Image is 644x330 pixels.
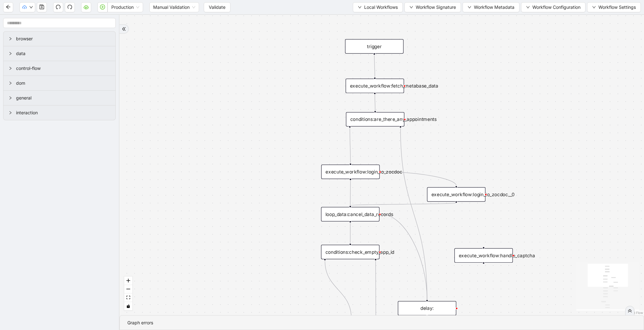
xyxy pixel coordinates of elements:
div: loop_data:cancel_data_records [321,207,380,221]
g: Edge from execute_workflow:login_to_zocdoc__0 to loop_data:cancel_data_records [350,203,456,206]
div: delay: [398,301,456,316]
span: right [8,96,12,100]
div: browser [3,31,115,46]
span: Manual Validation [153,3,195,12]
span: down [358,5,362,9]
span: right [8,66,12,70]
span: Production [111,3,139,12]
div: execute_workflow:handle_captcha [454,248,513,263]
span: down [29,5,33,9]
span: save [39,4,44,9]
button: downLocal Workflows [353,2,403,12]
button: save [37,2,47,12]
g: Edge from execute_workflow:login_to_zocdoc to execute_workflow:login_to_zocdoc__0 [381,172,456,185]
div: execute_workflow:fetch_metabase_data [346,79,404,93]
button: downWorkflow Signature [404,2,461,12]
g: Edge from execute_workflow:fetch_metabase_data to conditions:are_there_any_appointments [375,94,375,111]
button: downWorkflow Settings [587,2,641,12]
span: right [8,81,12,85]
span: down [526,5,530,9]
span: down [468,5,471,9]
button: fit view [124,293,132,302]
button: cloud-uploaddown [19,2,35,12]
div: execute_workflow:login_to_zocdoc [321,165,380,179]
button: zoom in [124,276,132,285]
div: conditions:are_there_any_appointments [346,112,404,127]
span: plus-circle [479,269,488,278]
span: cloud-server [84,4,89,9]
span: arrow-left [6,4,11,9]
button: cloud-server [81,2,91,12]
g: Edge from conditions:are_there_any_appointments to execute_workflow:login_to_zocdoc [350,128,350,163]
button: downWorkflow Configuration [521,2,586,12]
div: execute_workflow:handle_captchaplus-circle [454,248,513,263]
div: control-flow [3,61,115,76]
span: dom [16,80,110,87]
div: dom [3,76,115,90]
span: general [16,94,110,101]
span: down [592,5,596,9]
span: Workflow Configuration [532,4,580,11]
span: right [8,111,12,115]
g: Edge from trigger to execute_workflow:fetch_metabase_data [374,55,375,77]
div: general [3,91,115,105]
div: trigger [345,39,403,54]
span: double-right [122,27,126,31]
span: play-circle [100,4,105,9]
span: Workflow Settings [598,4,636,11]
span: interaction [16,109,110,116]
span: down [409,5,413,9]
button: arrow-left [3,2,13,12]
button: zoom out [124,285,132,293]
button: downWorkflow Metadata [463,2,519,12]
button: Validate [204,2,230,12]
button: undo [53,2,63,12]
span: double-right [628,309,632,313]
span: control-flow [16,65,110,72]
button: redo [65,2,75,12]
div: conditions:check_empty_app_id [321,245,380,259]
div: Graph errors [127,319,636,326]
g: Edge from conditions:are_there_any_appointments to delay: [401,128,427,299]
span: undo [56,4,61,9]
div: interaction [3,105,115,120]
span: browser [16,35,110,42]
span: right [8,52,12,55]
span: Workflow Metadata [474,4,514,11]
g: Edge from conditions:check_empty_app_id to execute_workflow:calendar_actions [325,261,351,319]
span: redo [67,4,72,9]
div: data [3,46,115,61]
span: Local Workflows [364,4,398,11]
span: right [8,37,12,41]
div: execute_workflow:login_to_zocdoc__0 [427,187,486,202]
a: React Flow attribution [627,311,643,315]
button: toggle interactivity [124,302,132,310]
span: cloud-upload [22,5,27,9]
span: Validate [209,4,225,11]
span: data [16,50,110,57]
button: play-circle [97,2,108,12]
span: Workflow Signature [416,4,456,11]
